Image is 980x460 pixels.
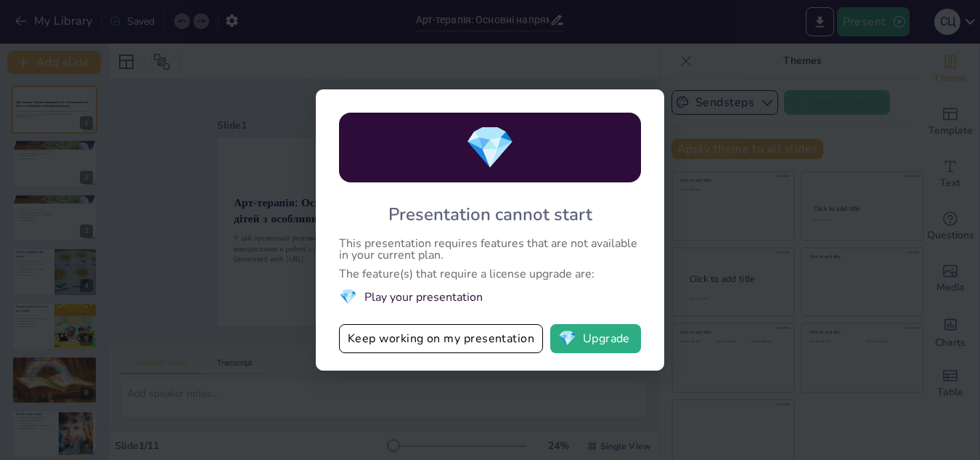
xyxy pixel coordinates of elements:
div: The feature(s) that require a license upgrade are: [339,268,641,280]
div: This presentation requires features that are not available in your current plan. [339,238,641,261]
span: diamond [465,120,515,176]
div: Presentation cannot start [388,203,592,226]
button: diamondUpgrade [550,324,641,353]
span: diamond [339,287,357,307]
li: Play your presentation [339,287,641,307]
button: Keep working on my presentation [339,324,543,353]
span: diamond [558,331,576,346]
